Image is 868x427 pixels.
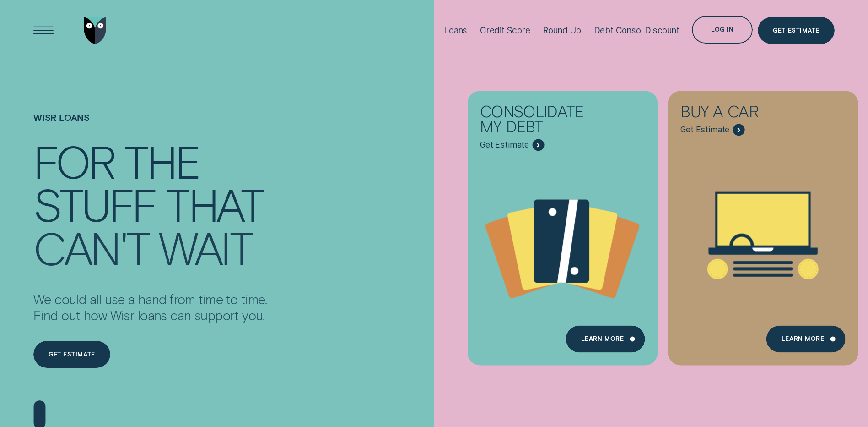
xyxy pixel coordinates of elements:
a: Buy a car - Learn more [668,91,858,358]
button: Log in [692,16,753,44]
div: stuff [33,183,156,225]
span: Get Estimate [480,140,529,150]
div: wait [159,226,252,269]
p: We could all use a hand from time to time. Find out how Wisr loans can support you. [33,290,267,323]
div: Credit Score [480,25,530,36]
div: that [166,183,263,225]
div: Buy a car [680,104,802,124]
a: Learn More [766,325,846,353]
div: can't [33,226,149,269]
div: Debt Consol Discount [594,25,679,36]
a: Consolidate my debt - Learn more [468,91,658,358]
h1: Wisr loans [33,112,267,140]
div: Consolidate my debt [480,104,602,139]
div: Round Up [543,25,581,36]
div: For [33,140,114,183]
a: Get estimate [33,341,110,368]
a: Get Estimate [758,17,835,44]
img: Wisr [84,17,107,44]
span: Get Estimate [680,125,729,135]
div: the [124,140,199,183]
h4: For the stuff that can't wait [33,140,267,267]
div: Loans [444,25,467,36]
button: Open Menu [30,17,57,44]
a: Learn more [566,325,645,353]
